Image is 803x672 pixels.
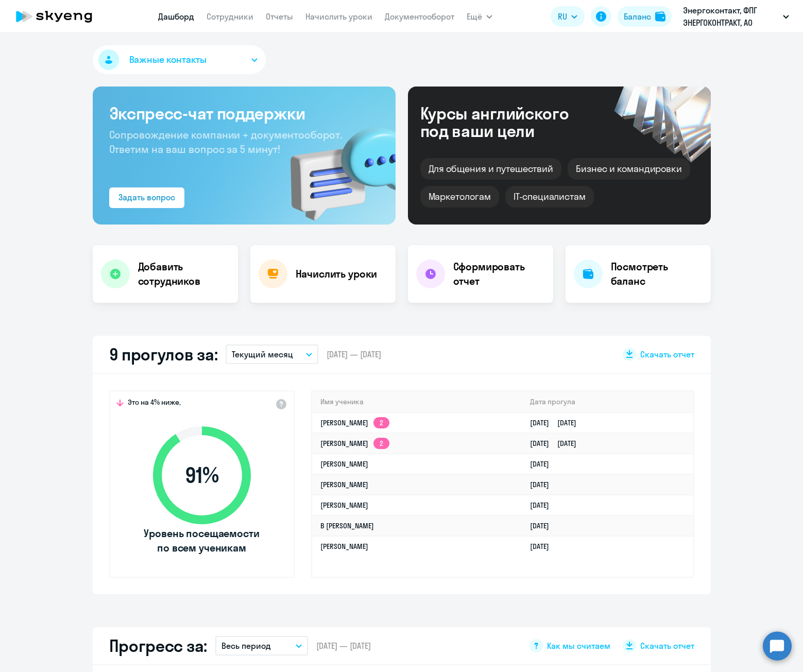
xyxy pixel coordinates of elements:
a: Сотрудники [207,11,253,22]
button: Ещё [467,6,492,27]
a: [PERSON_NAME]2 [320,439,389,448]
div: Маркетологам [420,186,499,208]
a: [DATE][DATE] [530,418,585,427]
a: [DATE] [530,501,557,510]
p: Энергоконтакт, ФПГ ЭНЕРГОКОНТРАКТ, АО [683,4,779,29]
a: [PERSON_NAME] [320,480,368,489]
img: balance [655,11,665,22]
h4: Добавить сотрудников [138,260,230,288]
a: Начислить уроки [305,11,372,22]
a: Дашборд [158,11,194,22]
img: bg-img [276,109,396,225]
button: Весь период [215,636,308,656]
a: [PERSON_NAME]2 [320,418,389,427]
app-skyeng-badge: 2 [373,438,389,449]
h2: Прогресс за: [109,635,207,656]
th: Дата прогула [522,391,693,412]
a: [PERSON_NAME] [320,501,368,510]
h3: Экспресс-чат поддержки [109,103,379,124]
div: IT-специалистам [505,186,594,208]
a: [PERSON_NAME] [320,459,368,469]
a: Отчеты [266,11,293,22]
button: RU [551,6,585,27]
span: Важные контакты [129,53,207,66]
div: Задать вопрос [118,191,175,203]
button: Задать вопрос [109,187,184,208]
span: Ещё [467,10,482,23]
button: Текущий месяц [226,344,318,364]
th: Имя ученика [312,391,522,412]
div: Бизнес и командировки [568,158,690,180]
span: [DATE] — [DATE] [327,349,381,360]
h4: Посмотреть баланс [611,260,703,288]
a: [DATE][DATE] [530,439,585,448]
button: Энергоконтакт, ФПГ ЭНЕРГОКОНТРАКТ, АО [678,4,794,29]
a: [PERSON_NAME] [320,542,368,551]
div: Курсы английского под ваши цели [420,105,596,140]
span: 91 % [143,463,261,488]
h2: 9 прогулов за: [109,344,218,365]
a: Документооборот [385,11,454,22]
h4: Сформировать отчет [453,260,545,288]
a: В [PERSON_NAME] [320,521,374,530]
p: Текущий месяц [232,348,293,360]
h4: Начислить уроки [296,267,378,281]
button: Балансbalance [618,6,672,27]
span: RU [558,10,567,23]
span: [DATE] — [DATE] [316,640,371,651]
p: Весь период [221,640,271,652]
app-skyeng-badge: 2 [373,417,389,428]
a: [DATE] [530,521,557,530]
span: Уровень посещаемости по всем ученикам [143,526,261,555]
a: [DATE] [530,459,557,469]
span: Это на 4% ниже, [128,398,181,410]
a: [DATE] [530,480,557,489]
span: Как мы считаем [547,640,610,651]
span: Скачать отчет [640,349,694,360]
span: Скачать отчет [640,640,694,651]
button: Важные контакты [93,45,266,74]
span: Сопровождение компании + документооборот. Ответим на ваш вопрос за 5 минут! [109,128,342,156]
a: [DATE] [530,542,557,551]
div: Для общения и путешествий [420,158,562,180]
div: Баланс [624,10,651,23]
